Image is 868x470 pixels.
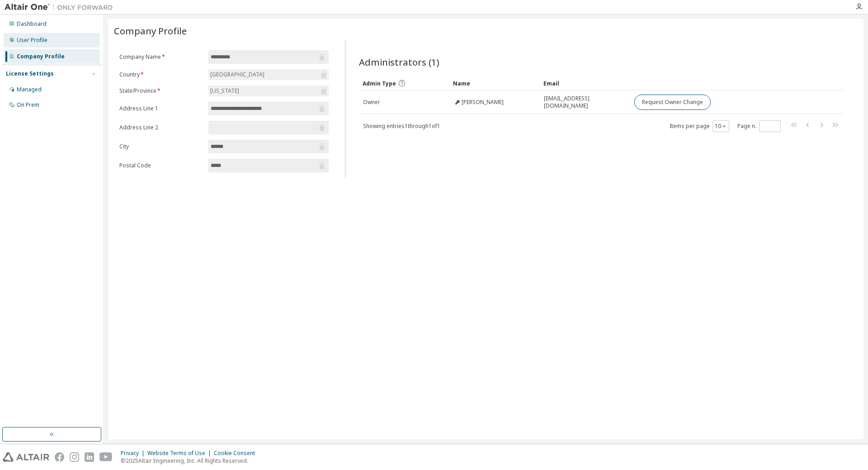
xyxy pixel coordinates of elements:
[5,3,118,12] img: Altair One
[85,452,94,462] img: linkedin.svg
[119,105,203,112] label: Address Line 1
[715,123,727,130] button: 10
[209,70,266,80] div: [GEOGRAPHIC_DATA]
[209,86,241,96] div: [US_STATE]
[55,452,64,462] img: facebook.svg
[363,80,396,87] span: Admin Type
[3,452,49,462] img: altair_logo.svg
[114,24,187,37] span: Company Profile
[208,85,329,96] div: [US_STATE]
[121,450,147,457] div: Privacy
[453,76,536,90] div: Name
[17,53,65,60] div: Company Profile
[119,71,203,78] label: Country
[214,450,260,457] div: Cookie Consent
[359,56,439,68] span: Administrators (1)
[462,99,504,106] span: [PERSON_NAME]
[363,99,380,106] span: Owner
[634,95,711,110] button: Request Owner Change
[119,87,203,95] label: State/Province
[670,120,729,132] span: Items per page
[363,122,440,130] span: Showing entries 1 through 1 of 1
[17,37,47,44] div: User Profile
[70,452,79,462] img: instagram.svg
[121,457,260,465] p: © 2025 Altair Engineering, Inc. All Rights Reserved.
[17,101,39,109] div: On Prem
[119,53,203,61] label: Company Name
[99,452,113,462] img: youtube.svg
[147,450,214,457] div: Website Terms of Use
[17,20,47,28] div: Dashboard
[737,120,781,132] span: Page n.
[543,76,627,90] div: Email
[208,69,329,80] div: [GEOGRAPHIC_DATA]
[119,143,203,150] label: City
[544,95,626,109] span: [EMAIL_ADDRESS][DOMAIN_NAME]
[119,124,203,131] label: Address Line 2
[6,70,54,77] div: License Settings
[17,86,42,93] div: Managed
[119,162,203,169] label: Postal Code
